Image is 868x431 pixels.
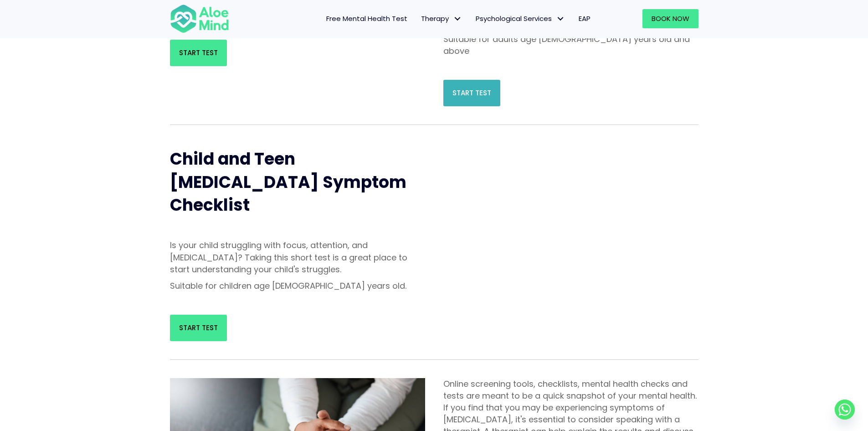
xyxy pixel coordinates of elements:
span: Start Test [179,323,218,332]
img: Aloe mind Logo [170,4,229,34]
span: Start Test [452,88,491,98]
a: Free Mental Health Test [319,9,414,28]
p: Suitable for children age [DEMOGRAPHIC_DATA] years old. [170,280,425,292]
a: Psychological ServicesPsychological Services: submenu [469,9,572,28]
a: Book Now [642,9,699,28]
span: Start Test [179,48,218,57]
a: EAP [572,9,597,28]
span: Free Mental Health Test [326,14,407,23]
a: Start Test [170,40,227,66]
p: Suitable for adults age [DEMOGRAPHIC_DATA] years old and above [443,33,699,57]
a: Start Test [443,80,500,106]
span: Therapy [421,14,462,23]
span: Child and Teen [MEDICAL_DATA] Symptom Checklist [170,147,406,217]
a: TherapyTherapy: submenu [414,9,469,28]
p: Is your child struggling with focus, attention, and [MEDICAL_DATA]? Taking this short test is a g... [170,239,425,275]
nav: Menu [241,9,597,28]
span: Psychological Services [476,14,565,23]
a: Whatsapp [835,400,855,420]
span: EAP [579,14,591,23]
a: Start Test [170,315,227,341]
span: Therapy: submenu [451,12,464,26]
span: Book Now [652,14,689,23]
span: Psychological Services: submenu [554,12,567,26]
